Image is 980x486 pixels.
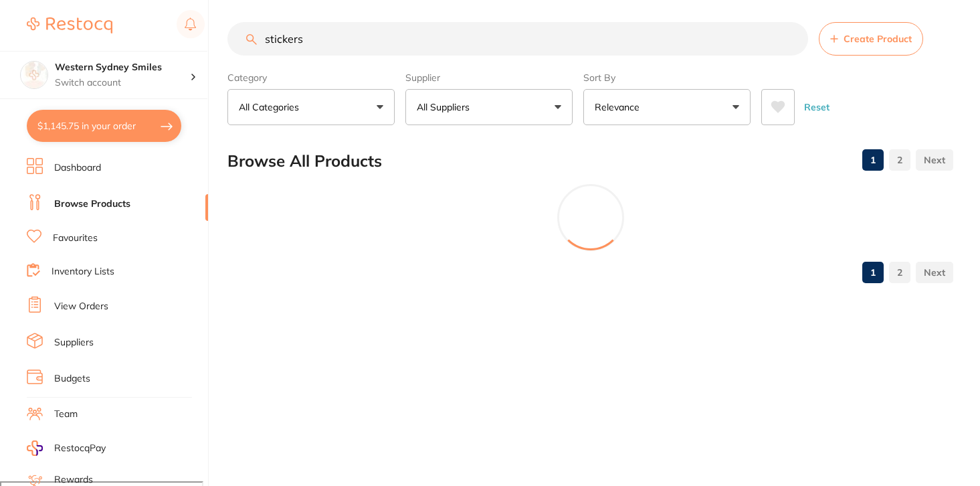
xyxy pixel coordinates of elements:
h2: Browse All Products [227,152,382,171]
a: Browse Products [54,197,130,211]
span: RestocqPay [54,442,106,455]
div: Happy [DATE]! Is there anything I can do for your [DATE]? 😊 [25,38,204,64]
button: $1,145.75 in your order [27,110,181,142]
a: Team [54,408,78,421]
p: Relevance [595,100,645,114]
a: 1 [862,147,884,173]
label: Category [227,72,395,84]
div: Message content [25,18,204,64]
p: Switch account [55,76,190,90]
img: RestocqPay [27,440,43,456]
a: Inventory Lists [52,265,114,278]
a: 2 [889,147,910,173]
label: Sort By [583,72,751,84]
div: Hi [PERSON_NAME], [25,18,204,31]
a: Budgets [54,372,90,386]
span: Create Product [844,33,912,44]
img: Restocq Logo [27,17,112,33]
a: View Orders [54,300,108,313]
a: RestocqPay [27,440,106,456]
button: All Suppliers [405,89,573,125]
img: Western Sydney Smiles [21,62,47,88]
input: Search Products [227,22,808,56]
a: 1 [862,259,884,286]
p: All Suppliers [417,100,475,114]
button: Reset [800,89,834,125]
a: Suppliers [54,336,94,349]
a: Favourites [53,232,98,245]
button: All Categories [227,89,395,125]
a: Restocq Logo [27,10,112,41]
a: 2 [889,259,910,286]
p: All Categories [239,100,304,114]
a: Dashboard [54,161,101,175]
label: Supplier [405,72,573,84]
p: Message from Restocq, sent 5w ago [25,66,204,78]
h4: Western Sydney Smiles [55,61,190,74]
button: Create Product [819,22,923,56]
button: Relevance [583,89,751,125]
